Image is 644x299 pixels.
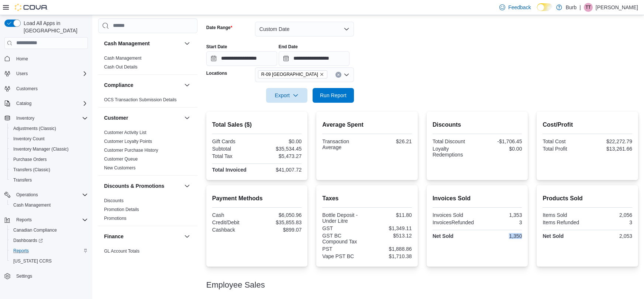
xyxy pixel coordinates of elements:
[206,44,227,50] label: Start Date
[104,182,181,190] button: Discounts & Promotions
[10,246,32,255] a: Reports
[13,136,45,142] span: Inventory Count
[537,11,537,11] span: Dark Mode
[322,212,365,224] div: Bottle Deposit - Under Litre
[13,69,31,78] button: Users
[579,3,581,12] p: |
[104,148,158,153] a: Customer Purchase History
[369,233,412,239] div: $513.12
[433,212,476,218] div: Invoices Sold
[98,247,197,267] div: Finance
[104,97,177,102] a: OCS Transaction Submission Details
[212,120,302,129] h2: Total Sales ($)
[266,88,307,103] button: Export
[479,233,522,239] div: 1,350
[322,138,365,150] div: Transaction Average
[10,236,46,245] a: Dashboards
[7,134,91,144] button: Inventory Count
[543,146,586,152] div: Total Profit
[1,271,91,281] button: Settings
[16,71,28,77] span: Users
[98,54,197,74] div: Cash Management
[322,253,365,259] div: Vape PST BC
[1,83,91,94] button: Customers
[13,258,52,264] span: [US_STATE] CCRS
[104,165,135,171] span: New Customers
[10,246,88,255] span: Reports
[10,236,88,245] span: Dashboards
[104,233,124,240] h3: Finance
[13,177,32,183] span: Transfers
[320,92,347,99] span: Run Report
[206,281,265,289] h3: Employee Sales
[16,56,28,62] span: Home
[479,146,522,152] div: $0.00
[13,215,35,224] button: Reports
[479,138,522,144] div: -$1,706.45
[104,165,135,170] a: New Customers
[543,219,586,225] div: Items Refunded
[10,201,88,210] span: Cash Management
[104,40,150,47] h3: Cash Management
[543,233,564,239] strong: Net Sold
[589,233,632,239] div: 2,053
[212,227,255,233] div: Cashback
[433,138,476,144] div: Total Discount
[13,156,47,162] span: Purchase Orders
[584,3,593,12] div: Tyler Trombley
[104,138,152,144] span: Customer Loyalty Points
[104,216,127,221] a: Promotions
[322,233,365,245] div: GST BC Compound Tax
[261,71,318,78] span: R-09 [GEOGRAPHIC_DATA]
[13,99,34,108] button: Catalog
[10,155,50,164] a: Purchase Orders
[104,130,147,135] a: Customer Activity List
[104,56,141,61] a: Cash Management
[10,176,88,184] span: Transfers
[10,124,88,133] span: Adjustments (Classic)
[258,212,302,218] div: $6,050.96
[104,97,177,103] span: OCS Transaction Submission Details
[104,81,133,89] h3: Compliance
[212,153,255,159] div: Total Tax
[212,212,255,218] div: Cash
[320,72,324,77] button: Remove R-09 Tuscany Village from selection in this group
[586,3,591,12] span: TT
[13,114,37,123] button: Inventory
[10,124,59,133] a: Adjustments (Classic)
[13,190,88,199] span: Operations
[104,249,140,254] a: GL Account Totals
[13,227,57,233] span: Canadian Compliance
[13,271,88,281] span: Settings
[104,147,158,153] span: Customer Purchase History
[10,257,55,265] a: [US_STATE] CCRS
[98,95,197,107] div: Compliance
[543,138,586,144] div: Total Cost
[589,212,632,218] div: 2,056
[16,101,31,106] span: Catalog
[10,201,54,210] a: Cash Management
[13,54,31,63] a: Home
[1,113,91,123] button: Inventory
[479,212,522,218] div: 1,353
[10,165,53,174] a: Transfers (Classic)
[16,217,32,223] span: Reports
[7,200,91,210] button: Cash Management
[16,192,38,198] span: Operations
[13,114,88,123] span: Inventory
[104,114,181,122] button: Customer
[1,68,91,79] button: Users
[322,246,365,252] div: PST
[335,72,341,78] button: Clear input
[344,72,349,78] button: Open list of options
[369,246,412,252] div: $1,888.86
[212,219,255,225] div: Credit/Debit
[7,225,91,235] button: Canadian Compliance
[433,194,522,203] h2: Invoices Sold
[98,128,197,175] div: Customer
[13,272,35,281] a: Settings
[322,194,412,203] h2: Taxes
[10,134,88,143] span: Inventory Count
[369,138,412,144] div: $26.21
[104,156,138,162] span: Customer Queue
